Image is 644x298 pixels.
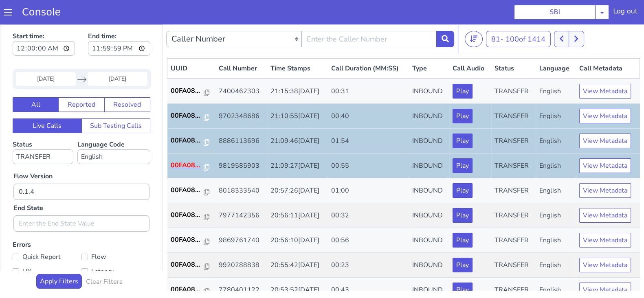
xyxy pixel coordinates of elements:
td: INBOUND [409,228,450,253]
th: Call Duration (MM:SS) [327,34,409,55]
td: 00:23 [327,228,409,253]
td: 00:43 [327,253,409,278]
th: Call Number [215,34,267,55]
p: 00FA08... [171,260,204,270]
button: Play [453,109,473,124]
td: English [536,104,576,129]
a: Console [12,7,70,18]
div: Log out [613,7,637,20]
th: Status [491,34,536,55]
td: TRANSFER [491,104,536,129]
button: Live Calls [13,94,82,109]
h6: Clear Filters [86,254,123,261]
label: Language Code [77,116,150,140]
td: INBOUND [409,54,450,79]
td: 8886113696 [215,104,267,129]
button: View Metadata [579,258,631,273]
input: Enter the Caller Number [301,7,437,23]
td: English [536,54,576,79]
td: 9702348686 [215,79,267,104]
td: 00:32 [327,179,409,204]
td: INBOUND [409,104,450,129]
td: 20:56:11[DATE] [267,179,328,204]
td: TRANSFER [491,79,536,104]
td: English [536,129,576,154]
td: TRANSFER [491,228,536,253]
button: Play [453,184,473,198]
button: View Metadata [579,208,631,223]
p: 00FA08... [171,210,204,220]
td: English [536,179,576,204]
input: Start Date [16,48,76,61]
button: Apply Filters [36,250,82,264]
p: 00FA08... [171,235,204,245]
label: End time: [88,4,150,34]
td: 01:00 [327,154,409,179]
td: English [536,253,576,278]
td: INBOUND [409,154,450,179]
a: 00FA08... [171,61,212,71]
td: 20:56:10[DATE] [267,204,328,228]
td: 21:09:27[DATE] [267,129,328,154]
td: 00:31 [327,54,409,79]
button: View Metadata [579,109,631,124]
td: INBOUND [409,204,450,228]
th: Language [536,34,576,55]
button: Play [453,233,473,248]
td: 7977142356 [215,179,267,204]
input: End Date [88,48,147,61]
button: Sub Testing Calls [81,94,151,109]
button: View Metadata [579,233,631,248]
button: Play [453,134,473,149]
th: Type [409,34,450,55]
td: 8018333540 [215,154,267,179]
button: View Metadata [579,159,631,173]
p: 00FA08... [171,161,204,171]
td: 00:56 [327,204,409,228]
input: Enter the Flow Version ID [13,159,149,175]
td: English [536,204,576,228]
a: 00FA08... [171,210,212,220]
td: English [536,228,576,253]
label: Latency [81,241,150,253]
td: 7780401122 [215,253,267,278]
td: 9819585903 [215,129,267,154]
p: 00FA08... [171,111,204,121]
th: Time Stamps [267,34,328,55]
td: TRANSFER [491,154,536,179]
label: Quick Report [13,227,81,238]
td: INBOUND [409,79,450,104]
td: English [536,79,576,104]
td: 01:54 [327,104,409,129]
button: View Metadata [579,184,631,198]
label: Flow [81,227,150,238]
label: UX [13,241,81,253]
td: 21:15:38[DATE] [267,54,328,79]
a: 00FA08... [171,136,212,146]
td: English [536,154,576,179]
td: 20:55:42[DATE] [267,228,328,253]
button: View Metadata [579,84,631,99]
a: 00FA08... [171,111,212,121]
th: UUID [167,34,215,55]
a: 00FA08... [171,186,212,195]
button: View Metadata [579,59,631,74]
button: Resolved [104,73,150,88]
td: 9920288838 [215,228,267,253]
button: 81- 100of 1414 [486,7,551,23]
button: Play [453,59,473,74]
p: 00FA08... [171,61,204,71]
td: 21:09:46[DATE] [267,104,328,129]
select: Language Code [77,125,150,140]
td: TRANSFER [491,204,536,228]
p: 00FA08... [171,136,204,146]
input: Enter the End State Value [13,191,149,207]
td: 21:10:55[DATE] [267,79,328,104]
input: End time: [88,17,150,31]
td: INBOUND [409,129,450,154]
input: Start time: [13,17,75,31]
td: 00:55 [327,129,409,154]
p: 00FA08... [171,186,204,195]
button: Reported [58,73,104,88]
label: End State [13,179,43,188]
